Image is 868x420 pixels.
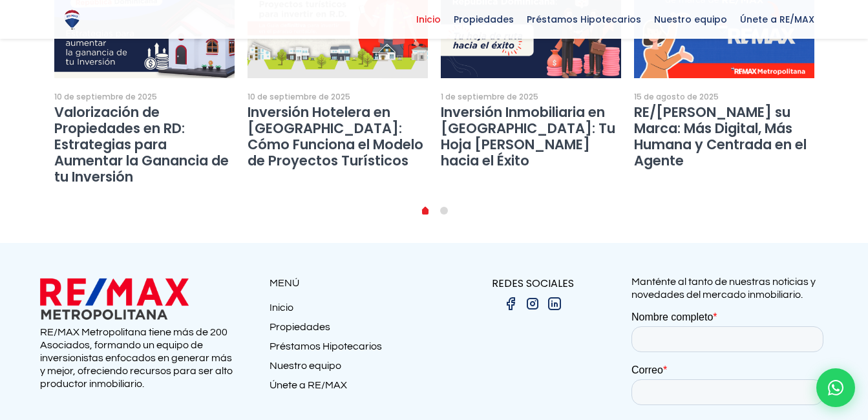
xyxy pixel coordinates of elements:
a: Valorización de Propiedades en RD: Estrategias para Aumentar la Ganancia de tu Inversión [54,103,229,186]
a: 0 [422,209,429,215]
a: Propiedades [270,320,434,340]
a: Préstamos Hipotecarios [270,340,434,359]
p: MENÚ [270,275,434,291]
span: Únete a RE/MAX [734,10,821,29]
span: Nuestro equipo [648,10,734,29]
a: Inversión Inmobiliaria en [GEOGRAPHIC_DATA]: Tu Hoja [PERSON_NAME] hacia el Éxito [441,103,615,170]
span: Propiedades [447,10,520,29]
span: Préstamos Hipotecarios [520,10,648,29]
p: Manténte al tanto de nuestras noticias y novedades del mercado inmobiliario. [631,275,829,301]
a: Nuestro equipo [270,359,434,379]
div: 15 de agosto de 2025 [634,91,719,103]
a: 1 [440,207,448,215]
p: REDES SOCIALES [434,275,631,291]
img: remax metropolitana logo [40,275,189,322]
div: 1 de septiembre de 2025 [441,91,538,103]
p: RE/MAX Metropolitana tiene más de 200 Asociados, formando un equipo de inversionistas enfocados e... [40,326,237,390]
div: 10 de septiembre de 2025 [248,91,350,103]
a: Únete a RE/MAX [270,379,434,398]
img: linkedin.png [547,296,562,311]
a: Inicio [270,301,434,320]
span: Inicio [410,10,447,29]
img: facebook.png [503,296,518,311]
a: Inversión Hotelera en [GEOGRAPHIC_DATA]: Cómo Funciona el Modelo de Proyectos Turísticos [248,103,423,170]
img: instagram.png [525,296,540,311]
a: RE/[PERSON_NAME] su Marca: Más Digital, Más Humana y Centrada en el Agente [634,103,807,170]
img: Logo de REMAX [61,8,83,31]
div: 10 de septiembre de 2025 [54,91,157,103]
